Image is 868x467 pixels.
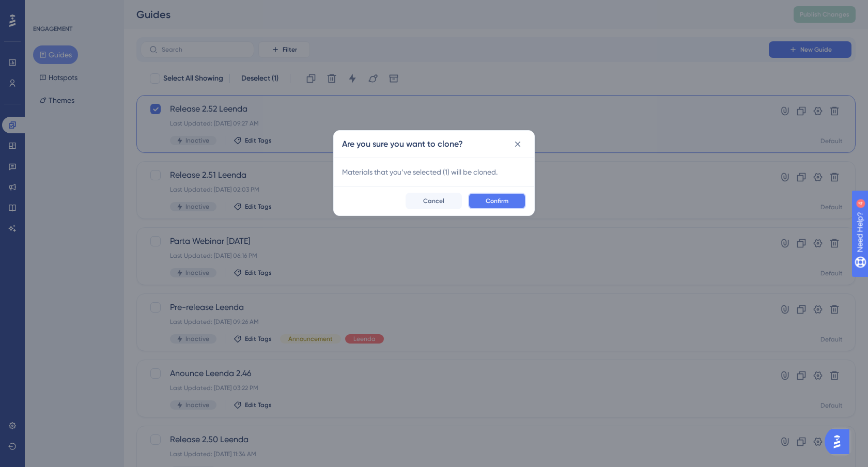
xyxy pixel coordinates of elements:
span: Need Help? [24,3,65,15]
iframe: UserGuiding AI Assistant Launcher [825,426,856,457]
span: Materials that you’ve selected ( 1 ) will be cloned. [342,166,526,178]
h2: Are you sure you want to clone? [342,138,463,150]
span: Cancel [423,197,444,205]
div: 4 [72,5,75,13]
span: Confirm [486,197,508,205]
